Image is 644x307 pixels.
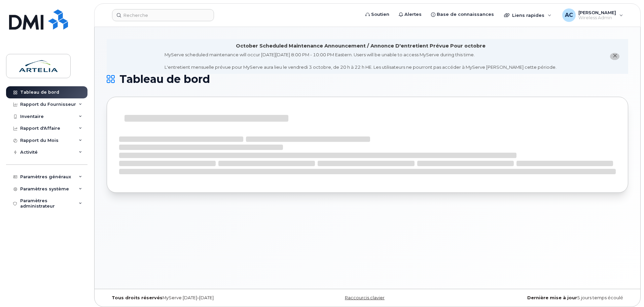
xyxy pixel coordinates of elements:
[527,295,577,300] strong: Dernière mise à jour
[107,295,281,301] div: MyServe [DATE]–[DATE]
[112,295,163,300] strong: Tous droits réservés
[610,53,619,60] button: close notification
[119,74,210,84] span: Tableau de bord
[345,295,385,300] a: Raccourcis clavier
[454,295,628,301] div: 5 jours temps écoulé
[165,52,557,70] div: MyServe scheduled maintenance will occur [DATE][DATE] 8:00 PM - 10:00 PM Eastern. Users will be u...
[236,42,486,50] div: October Scheduled Maintenance Announcement / Annonce D'entretient Prévue Pour octobre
